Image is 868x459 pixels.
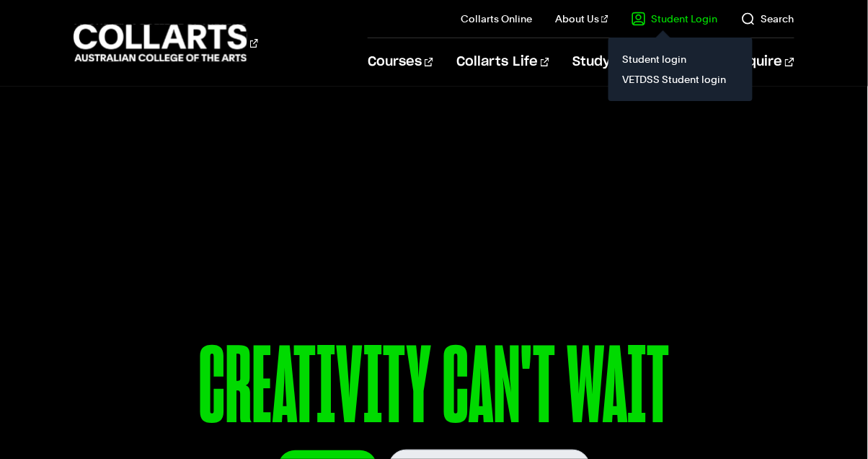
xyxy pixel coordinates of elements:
a: Student Login [632,12,718,26]
a: Enquire [731,38,794,86]
a: About Us [555,12,608,26]
a: Study Information [572,38,708,86]
a: Collarts Life [456,38,549,86]
a: Student login [620,49,741,69]
div: Go to homepage [74,22,258,64]
a: VETDSS Student login [620,69,741,89]
a: Collarts Online [461,12,532,26]
a: Courses [368,38,433,86]
a: Search [741,12,794,26]
p: CREATIVITY CAN'T WAIT [74,332,794,450]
